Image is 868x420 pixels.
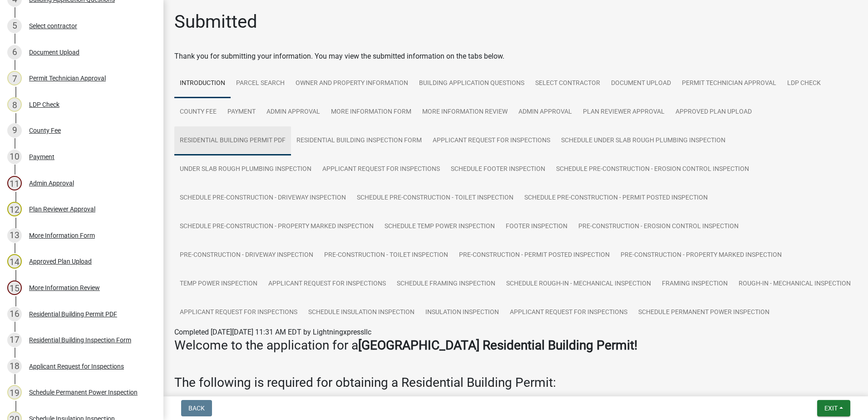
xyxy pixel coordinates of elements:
a: Select contractor [530,69,606,98]
a: Schedule Footer Inspection [445,155,551,184]
a: Approved Plan Upload [670,98,757,127]
a: Schedule Pre-construction - Toilet Inspection [351,184,519,213]
div: 8 [7,97,22,112]
div: 12 [7,202,22,216]
div: Select contractor [29,23,77,29]
a: More Information Review [417,98,513,127]
a: Framing Inspection [656,270,733,299]
span: Back [188,405,205,412]
a: Owner and Property Information [290,69,414,98]
a: Plan Reviewer Approval [577,98,670,127]
a: LDP Check [782,69,826,98]
a: Schedule Insulation Inspection [303,298,420,327]
button: Back [181,400,212,416]
a: Insulation Inspection [420,298,504,327]
div: Schedule Permanent Power Inspection [29,389,138,395]
a: Schedule Under Slab Rough Plumbing Inspection [556,126,731,155]
div: Applicant Request for Inspections [29,363,124,370]
div: 16 [7,307,22,321]
a: Schedule Permanent Power Inspection [633,298,775,327]
a: Payment [222,98,261,127]
a: Pre-construction - Erosion Control Inspection [573,212,744,241]
div: 5 [7,19,22,33]
a: Footer Inspection [500,212,573,241]
div: Document Upload [29,49,79,55]
div: Payment [29,154,54,160]
div: 18 [7,359,22,374]
button: Exit [817,400,850,416]
a: Admin Approval [261,98,325,127]
a: Schedule Pre-construction - Property Marked Inspection [174,212,379,241]
a: Pre-construction - Permit Posted Inspection [454,241,615,270]
div: 15 [7,280,22,295]
div: Residential Building Inspection Form [29,337,131,343]
div: 7 [7,71,22,85]
a: Pre-construction - Toilet Inspection [319,241,454,270]
div: More Information Form [29,232,95,239]
span: Exit [824,405,838,412]
div: County Fee [29,127,61,134]
h3: The following is required for obtaining a Residential Building Permit: [174,375,857,390]
a: Permit Technician Approval [676,69,782,98]
a: Schedule Framing Inspection [391,270,501,299]
div: More Information Review [29,285,100,291]
a: Applicant Request for Inspections [263,270,391,299]
strong: [GEOGRAPHIC_DATA] Residential Building Permit! [358,338,637,353]
a: Residential Building Permit PDF [174,126,291,155]
a: Pre-construction - Driveway Inspection [174,241,319,270]
div: Thank you for submitting your information. You may view the submitted information on the tabs below. [174,51,857,62]
a: Applicant Request for Inspections [427,126,556,155]
div: Admin Approval [29,180,74,186]
div: 13 [7,228,22,243]
div: LDP Check [29,101,59,108]
a: County Fee [174,98,222,127]
div: 11 [7,176,22,190]
span: Completed [DATE][DATE] 11:31 AM EDT by Lightningxpressllc [174,328,371,336]
div: Residential Building Permit PDF [29,311,117,317]
h1: Submitted [174,11,257,33]
div: 9 [7,123,22,138]
a: Introduction [174,69,231,98]
a: Under Slab Rough Plumbing Inspection [174,155,317,184]
a: Applicant Request for Inspections [174,298,303,327]
a: Admin Approval [513,98,577,127]
div: 10 [7,150,22,164]
a: Residential Building Inspection Form [291,126,427,155]
div: 6 [7,45,22,60]
a: Parcel search [231,69,290,98]
a: Schedule Pre-construction - Permit Posted Inspection [519,184,713,213]
a: Rough-in - Mechanical Inspection [733,270,856,299]
div: Approved Plan Upload [29,258,92,265]
div: 17 [7,333,22,347]
a: Building Application Questions [414,69,530,98]
div: 19 [7,385,22,400]
a: Schedule Temp Power Inspection [379,212,500,241]
a: Applicant Request for Inspections [504,298,633,327]
a: Schedule Rough-in - Mechanical Inspection [501,270,656,299]
a: Temp Power Inspection [174,270,263,299]
a: Schedule Pre-construction - Erosion Control Inspection [551,155,755,184]
a: Schedule Pre-construction - Driveway Inspection [174,184,351,213]
div: 14 [7,254,22,269]
a: More Information Form [325,98,417,127]
a: Pre-construction - Property Marked Inspection [615,241,787,270]
h3: Welcome to the application for a [174,338,857,353]
div: Permit Technician Approval [29,75,106,81]
a: Document Upload [606,69,676,98]
div: Plan Reviewer Approval [29,206,95,212]
a: Applicant Request for Inspections [317,155,445,184]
